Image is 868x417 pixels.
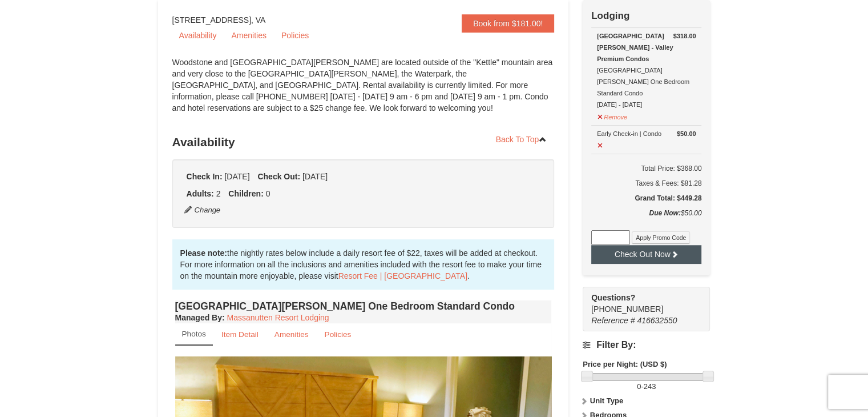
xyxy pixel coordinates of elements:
small: Photos [182,330,206,338]
span: [PHONE_NUMBER] [591,292,689,314]
a: Resort Fee | [GEOGRAPHIC_DATA] [338,271,467,280]
button: Apply Promo Code [632,231,690,244]
h5: Grand Total: $449.28 [591,193,701,204]
span: 0 [637,382,641,391]
a: Amenities [267,323,316,346]
h4: [GEOGRAPHIC_DATA][PERSON_NAME] One Bedroom Standard Condo [175,300,552,312]
h6: Total Price: $368.00 [591,163,701,174]
strong: Price per Night: (USD $) [583,360,667,368]
a: Item Detail [214,323,266,346]
strong: Questions? [591,293,635,302]
span: 0 [266,189,271,198]
strong: Due Now: [649,209,680,217]
strong: Check Out: [257,172,300,181]
strong: Please note: [180,248,227,258]
a: Massanutten Resort Lodging [227,313,329,322]
strong: [GEOGRAPHIC_DATA][PERSON_NAME] - Valley Premium Condos [597,33,673,62]
div: [GEOGRAPHIC_DATA][PERSON_NAME] One Bedroom Standard Condo [DATE] - [DATE] [597,30,696,110]
span: 416632550 [637,316,677,325]
span: Managed By [175,313,222,322]
strong: $318.00 [673,30,696,42]
a: Availability [172,27,224,44]
small: Amenities [274,330,309,339]
span: [DATE] [302,172,328,181]
h4: Filter By: [583,340,710,350]
h3: Availability [172,131,555,154]
button: Check Out Now [591,245,701,263]
button: Change [184,204,221,216]
a: Policies [317,323,358,346]
strong: Children: [228,189,263,198]
strong: $50.00 [677,128,696,139]
td: Early Check-in | Condo [591,125,701,154]
a: Book from $181.00! [462,14,554,33]
a: Policies [274,27,316,44]
strong: Lodging [591,10,629,21]
strong: Unit Type [590,396,623,405]
div: $50.00 [591,207,701,230]
a: Back To Top [488,131,555,148]
span: [DATE] [224,172,249,181]
span: Reference # [591,316,635,325]
div: Woodstone and [GEOGRAPHIC_DATA][PERSON_NAME] are located outside of the "Kettle" mountain area an... [172,57,555,125]
strong: Check In: [187,172,223,181]
strong: : [175,313,225,322]
a: Photos [175,323,213,346]
div: the nightly rates below include a daily resort fee of $22, taxes will be added at checkout. For m... [172,239,555,290]
span: 2 [216,189,221,198]
a: Amenities [224,27,273,44]
label: - [583,381,710,392]
button: Remove [597,109,628,123]
small: Policies [324,330,351,339]
small: Item Detail [221,330,259,339]
span: 243 [644,382,656,391]
strong: Adults: [187,189,214,198]
div: Taxes & Fees: $81.28 [591,178,701,189]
